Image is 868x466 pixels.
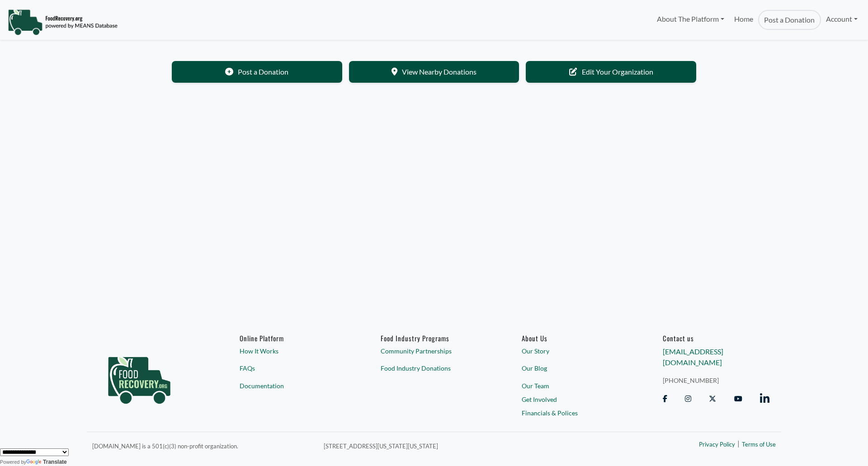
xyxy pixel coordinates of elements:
img: Google Translate [26,459,43,466]
a: Food Industry Donations [381,363,487,373]
a: About The Platform [651,10,729,28]
a: View Nearby Donations [349,61,519,83]
p: [DOMAIN_NAME] is a 501(c)(3) non-profit organization. [92,440,313,451]
a: Home [729,10,758,30]
a: Account [821,10,863,28]
p: [STREET_ADDRESS][US_STATE][US_STATE] [324,440,602,451]
a: Edit Your Organization [526,61,696,83]
a: Our Story [522,346,628,356]
a: About Us [522,334,628,342]
span: | [737,438,740,449]
a: Our Team [522,381,628,391]
a: Documentation [240,381,346,391]
a: Financials & Polices [522,408,628,417]
h6: Online Platform [240,334,346,342]
img: food_recovery_green_logo-76242d7a27de7ed26b67be613a865d9c9037ba317089b267e0515145e5e51427.png [99,334,180,420]
h6: Food Industry Programs [381,334,487,342]
a: Terms of Use [742,440,776,449]
img: NavigationLogo_FoodRecovery-91c16205cd0af1ed486a0f1a7774a6544ea792ac00100771e7dd3ec7c0e58e41.png [8,9,118,36]
h6: Contact us [663,334,769,342]
a: Post a Donation [758,10,821,30]
a: Our Blog [522,363,628,373]
a: Translate [26,459,67,465]
a: FAQs [240,363,346,373]
a: Community Partnerships [381,346,487,356]
a: Privacy Policy [699,440,735,449]
a: [PHONE_NUMBER] [663,376,769,385]
a: How It Works [240,346,346,356]
a: Post a Donation [172,61,342,83]
a: Get Involved [522,395,628,404]
a: [EMAIL_ADDRESS][DOMAIN_NAME] [663,347,723,367]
